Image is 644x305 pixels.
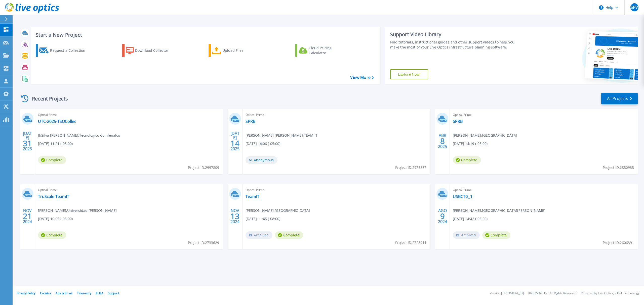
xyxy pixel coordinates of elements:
span: JhSilva [PERSON_NAME] , Tecnologico Comfenalco [38,133,120,138]
span: Optical Prime [38,187,220,193]
span: Complete [38,231,66,239]
span: Complete [275,231,303,239]
span: 14 [230,141,239,145]
span: [PERSON_NAME] , [GEOGRAPHIC_DATA] [246,208,310,213]
div: ABR 2025 [438,132,447,150]
span: Optical Prime [246,112,427,118]
span: SPV [631,5,638,9]
span: Optical Prime [453,187,635,193]
span: Project ID: 2733629 [188,240,219,245]
span: [DATE] 11:21 (-05:00) [38,141,73,146]
span: Optical Prime [453,112,635,118]
span: Project ID: 2975867 [395,165,426,170]
div: Find tutorials, instructional guides and other support videos to help you make the most of your L... [390,40,521,50]
span: 13 [230,214,239,218]
span: [DATE] 14:06 (-05:00) [246,141,280,146]
span: 21 [23,214,32,218]
span: Optical Prime [38,112,220,118]
span: Project ID: 2850935 [603,165,634,170]
li: Powered by Live Optics, a Dell Technology [581,292,639,295]
a: UTC-2025-TSOCollec [38,119,76,124]
li: © 2025 Dell Inc. All Rights Reserved [528,292,576,295]
a: TeamIT [246,194,259,199]
li: Version: [TECHNICAL_ID] [490,292,524,295]
a: USBCTG_1 [453,194,472,199]
div: Download Collector [135,45,175,56]
div: NOV 2024 [23,207,32,225]
span: Archived [453,231,480,239]
span: [DATE] 10:09 (-05:00) [38,216,73,222]
a: Cloud Pricing Calculator [295,44,351,57]
a: All Projects [601,93,638,104]
span: Project ID: 2728911 [395,240,426,245]
span: [PERSON_NAME] , [GEOGRAPHIC_DATA] [453,133,517,138]
div: Request a Collection [50,45,90,56]
span: Optical Prime [246,187,427,193]
a: Request a Collection [36,44,92,57]
span: Anonymous [246,156,277,164]
span: 9 [440,214,445,218]
span: [DATE] 14:42 (-05:00) [453,216,488,222]
div: [DATE] 2025 [23,132,32,150]
span: 8 [440,139,445,143]
span: [DATE] 14:19 (-05:00) [453,141,488,146]
span: Complete [453,156,481,164]
a: Explore Now! [390,69,428,79]
div: Support Video Library [390,31,521,38]
a: Download Collector [122,44,178,57]
span: Project ID: 2997809 [188,165,219,170]
a: SPRB [246,119,255,124]
span: [PERSON_NAME] , Universidad [PERSON_NAME] [38,208,117,213]
div: [DATE] 2025 [230,132,240,150]
h3: Start a New Project [36,32,374,38]
span: Project ID: 2606391 [603,240,634,245]
div: Upload Files [222,45,263,56]
span: 31 [23,141,32,145]
a: Upload Files [209,44,265,57]
div: Cloud Pricing Calculator [309,45,349,56]
a: Support [108,291,119,295]
span: Complete [482,231,510,239]
a: Privacy Policy [17,291,35,295]
span: [PERSON_NAME] [PERSON_NAME] , TEAM IT [246,133,317,138]
a: Ads & Email [56,291,72,295]
span: [PERSON_NAME] , [GEOGRAPHIC_DATA][PERSON_NAME] [453,208,545,213]
div: NOV 2024 [230,207,240,225]
a: Cookies [40,291,51,295]
div: AGO 2024 [438,207,447,225]
span: [DATE] 11:45 (-08:00) [246,216,280,222]
a: Telemetry [77,291,91,295]
a: View More [350,75,374,80]
span: Complete [38,156,66,164]
span: Archived [246,231,272,239]
a: EULA [96,291,103,295]
div: Recent Projects [19,92,75,105]
a: SPRB [453,119,463,124]
a: TruScale TeamIT [38,194,69,199]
